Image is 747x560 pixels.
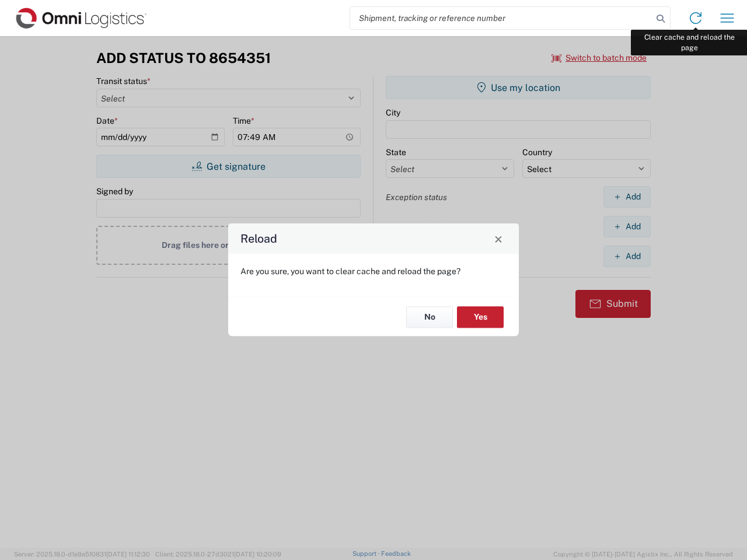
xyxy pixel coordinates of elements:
button: No [406,306,453,328]
input: Shipment, tracking or reference number [350,7,652,29]
button: Yes [457,306,504,328]
h4: Reload [240,230,277,247]
p: Are you sure, you want to clear cache and reload the page? [240,266,507,276]
button: Close [490,230,507,247]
